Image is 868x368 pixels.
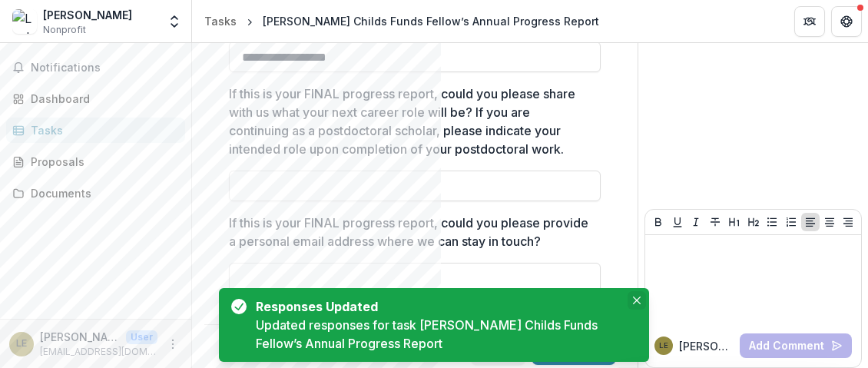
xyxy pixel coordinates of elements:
button: Italicize [687,213,705,231]
nav: breadcrumb [198,10,605,32]
p: If this is your FINAL progress report, could you please provide a personal email address where we... [229,214,591,250]
button: Bold [649,213,668,231]
button: Partners [794,6,825,37]
button: Get Help [831,6,862,37]
div: [PERSON_NAME] [43,7,132,23]
button: Heading 1 [725,213,744,231]
div: Responses Updated [256,297,618,316]
button: Close [628,291,646,310]
a: Dashboard [6,86,185,111]
div: Tasks [204,13,237,29]
p: User [126,330,157,344]
a: Proposals [6,149,185,174]
button: Open entity switcher [164,6,185,37]
img: Leah Elias [12,9,37,34]
button: Heading 2 [744,213,763,231]
p: [PERSON_NAME] E [679,338,734,354]
button: Strike [706,213,724,231]
p: [PERSON_NAME] [40,329,120,345]
a: Tasks [6,118,185,143]
div: Tasks [31,122,173,138]
a: Tasks [198,10,243,32]
button: Underline [668,213,687,231]
span: Nonprofit [43,23,86,37]
button: Ordered List [782,213,800,231]
p: [EMAIL_ADDRESS][DOMAIN_NAME] [40,345,157,359]
button: Add Comment [740,333,852,358]
div: Updated responses for task [PERSON_NAME] Childs Funds Fellow’s Annual Progress Report [256,316,624,353]
div: Leah Elias [659,342,668,350]
button: Align Center [820,213,839,231]
button: Bullet List [763,213,781,231]
button: Align Left [801,213,820,231]
button: Notifications [6,55,185,80]
span: Notifications [31,61,179,75]
p: If this is your FINAL progress report, could you please share with us what your next career role ... [229,85,591,158]
a: Documents [6,181,185,206]
div: [PERSON_NAME] Childs Funds Fellow’s Annual Progress Report [263,13,599,29]
div: Proposals [31,154,173,170]
div: Dashboard [31,91,173,107]
button: More [164,335,182,353]
div: Leah Elias [16,339,27,349]
div: Documents [31,185,173,201]
button: Align Right [839,213,857,231]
